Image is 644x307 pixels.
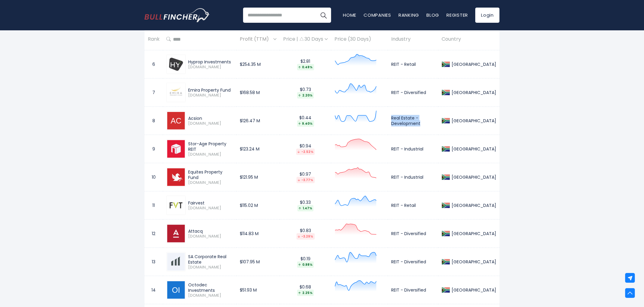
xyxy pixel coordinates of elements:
div: [GEOGRAPHIC_DATA] [450,62,496,67]
td: REIT - Diversified [388,79,438,107]
td: REIT - Industrial [388,135,438,163]
td: $115.02 M [236,191,280,220]
td: 12 [144,220,163,248]
span: [DOMAIN_NAME] [188,234,233,239]
div: [GEOGRAPHIC_DATA] [450,146,496,152]
img: EQU.JO.png [167,168,185,186]
div: Emira Property Fund [188,87,233,93]
div: [GEOGRAPHIC_DATA] [450,259,496,265]
button: Search [316,8,331,23]
a: Go to homepage [144,8,210,22]
div: $0.83 [283,228,328,240]
th: Industry [388,30,438,48]
img: EMI.JO.png [167,84,185,101]
div: 9.40% [297,120,314,127]
div: [GEOGRAPHIC_DATA] [450,174,496,180]
td: 13 [144,248,163,276]
div: $0.33 [283,200,328,211]
div: 0.98% [297,261,314,268]
div: [GEOGRAPHIC_DATA] [450,231,496,236]
div: [GEOGRAPHIC_DATA] [450,203,496,208]
th: Country [438,30,500,48]
td: 14 [144,276,163,304]
span: [DOMAIN_NAME] [188,152,233,157]
div: 1.47% [297,205,314,211]
div: $0.94 [283,143,328,155]
td: 9 [144,135,163,163]
td: REIT - Retail [388,50,438,79]
td: $121.95 M [236,163,280,191]
td: $123.24 M [236,135,280,163]
span: [DOMAIN_NAME] [188,65,233,70]
div: Fairvest [188,200,233,206]
div: [GEOGRAPHIC_DATA] [450,287,496,293]
td: $107.95 M [236,248,280,276]
div: Stor-Age Property REIT [188,141,233,152]
div: 0.49% [297,64,314,70]
a: Register [446,12,468,18]
div: -3.29% [297,233,315,240]
td: REIT - Industrial [388,163,438,191]
td: $168.58 M [236,79,280,107]
div: $0.73 [283,87,328,99]
td: 10 [144,163,163,191]
a: Home [343,12,356,18]
a: Blog [426,12,439,18]
span: [DOMAIN_NAME] [188,180,233,185]
div: Octodec Investments [188,282,233,293]
img: Bullfincher logo [144,8,210,22]
span: [DOMAIN_NAME] [188,265,233,270]
td: REIT - Diversified [388,220,438,248]
td: $126.47 M [236,107,280,135]
div: Price | 30 Days [283,36,328,42]
div: 2.20% [297,92,314,99]
div: [GEOGRAPHIC_DATA] [450,90,496,95]
img: HYP.JO.png [167,56,185,73]
div: Acsion [188,116,233,121]
td: REIT - Retail [388,191,438,220]
td: $254.35 M [236,50,280,79]
th: Rank [144,30,163,48]
td: 11 [144,191,163,220]
a: Login [475,8,500,23]
a: Ranking [398,12,419,18]
td: 6 [144,50,163,79]
td: 8 [144,107,163,135]
td: $51.93 M [236,276,280,304]
img: SSS.JO.png [167,140,185,158]
div: 2.25% [297,290,314,296]
div: Equites Property Fund [188,169,233,180]
span: [DOMAIN_NAME] [188,93,233,98]
img: ATT.JO.png [167,225,185,242]
td: REIT - Diversified [388,248,438,276]
div: $0.68 [283,284,328,296]
div: Attacq [188,228,233,234]
td: REIT - Diversified [388,276,438,304]
td: 7 [144,79,163,107]
div: SA Corporate Real Estate [188,254,233,265]
div: $2.81 [283,59,328,70]
a: Companies [364,12,391,18]
th: Price (30 Days) [331,30,388,48]
div: Hyprop Investments [188,59,233,65]
td: Real Estate - Development [388,107,438,135]
span: [DOMAIN_NAME] [188,293,233,298]
div: $0.97 [283,171,328,183]
span: [DOMAIN_NAME] [188,121,233,126]
div: $0.19 [283,256,328,268]
div: $0.44 [283,115,328,127]
span: Profit (TTM) [240,35,272,44]
div: [GEOGRAPHIC_DATA] [450,118,496,123]
img: SAC.JO.png [167,253,185,271]
span: [DOMAIN_NAME] [188,206,233,211]
div: -2.52% [296,149,315,155]
img: FTB.JO.png [167,197,185,214]
div: -3.77% [297,177,315,183]
td: $114.83 M [236,220,280,248]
